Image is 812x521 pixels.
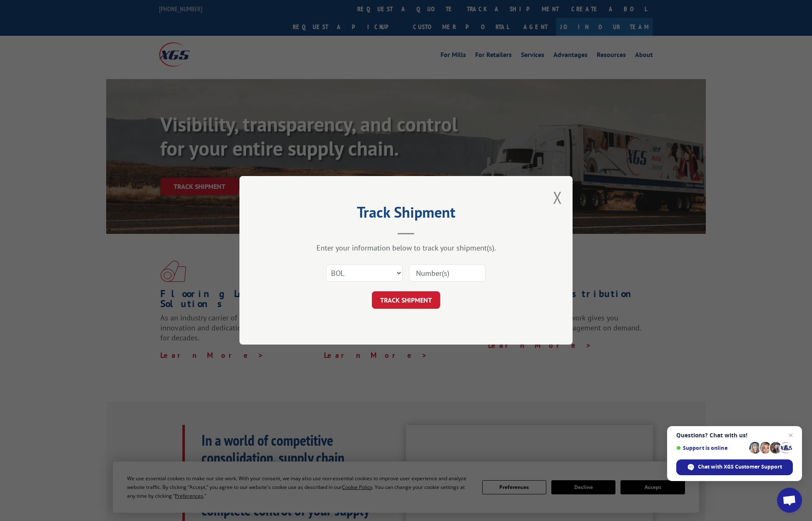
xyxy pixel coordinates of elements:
span: Support is online [676,445,746,451]
div: Enter your information below to track your shipment(s). [281,243,531,253]
div: Open chat [777,488,802,513]
span: Chat with XGS Customer Support [698,463,782,471]
input: Number(s) [409,265,486,282]
button: Close modal [553,186,562,208]
button: TRACK SHIPMENT [372,292,440,309]
span: Close chat [786,430,796,440]
h2: Track Shipment [281,206,531,222]
span: Questions? Chat with us! [676,432,793,439]
div: Chat with XGS Customer Support [676,459,793,475]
